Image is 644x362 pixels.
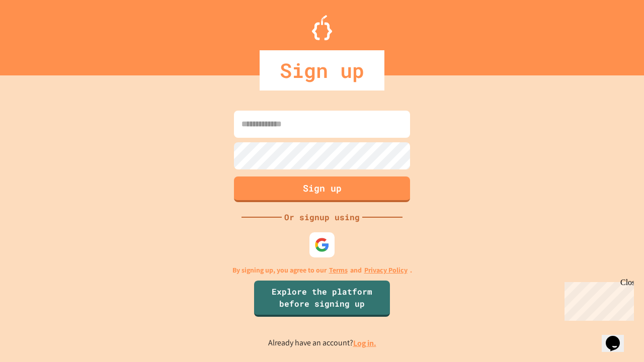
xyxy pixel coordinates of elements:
[312,15,332,40] img: Logo.svg
[4,4,69,64] div: Chat with us now!Close
[314,237,330,252] img: google-icon.svg
[364,265,408,276] a: Privacy Policy
[260,50,384,90] div: Sign up
[254,281,390,317] a: Explore the platform before signing up
[353,338,376,348] a: Log in.
[268,337,376,349] p: Already have an account?
[282,211,362,223] div: Or signup using
[560,278,634,321] iframe: chat widget
[329,265,348,276] a: Terms
[232,265,412,276] p: By signing up, you agree to our and .
[602,322,634,352] iframe: chat widget
[234,176,410,202] button: Sign up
